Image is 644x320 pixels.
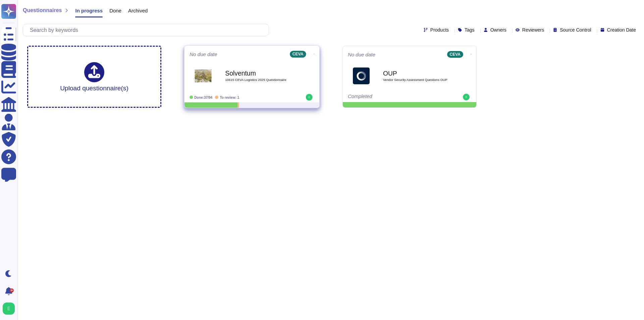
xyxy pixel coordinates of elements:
[348,94,430,100] div: Completed
[490,28,506,32] span: Owners
[128,8,148,13] span: Archived
[190,52,217,57] span: No due date
[353,67,370,84] img: Logo
[607,28,636,32] span: Creation Date
[26,24,269,36] input: Search by keywords
[195,67,212,84] img: Logo
[465,28,475,32] span: Tags
[430,28,449,32] span: Products
[560,28,591,32] span: Source Control
[383,78,450,82] span: Vendor Security Assessment Questions OUP
[225,70,293,76] b: Solventum
[348,52,375,57] span: No due date
[10,288,14,292] div: 9+
[194,95,212,99] span: Done: 37/94
[383,70,450,77] b: OUP
[109,8,121,13] span: Done
[225,78,293,82] span: 10615 CEVA Logistics 2025 Questionnaire
[23,8,62,13] span: Questionnaires
[522,28,544,32] span: Reviewers
[220,95,239,99] span: To review: 1
[306,94,313,101] img: user
[3,303,15,315] img: user
[75,8,103,13] span: In progress
[290,51,306,57] div: CEVA
[447,51,463,58] div: CEVA
[1,301,19,316] button: user
[60,62,128,91] div: Upload questionnaire(s)
[463,94,470,100] img: user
